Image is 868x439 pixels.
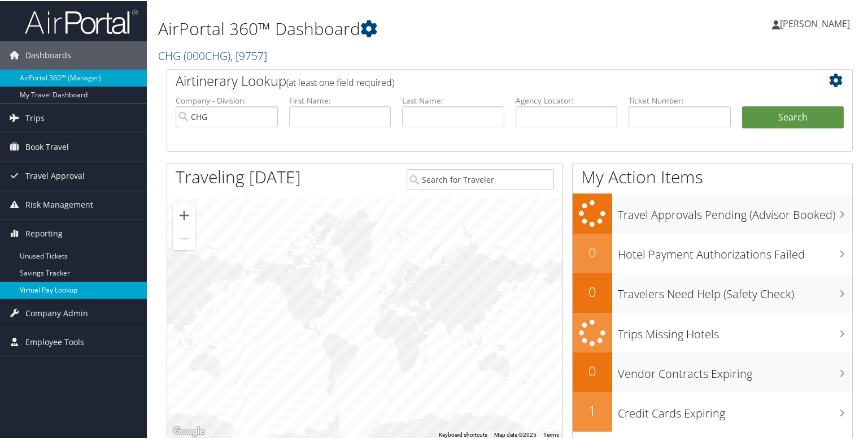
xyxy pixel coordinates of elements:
[407,168,555,189] input: Search for Traveler
[170,423,207,438] a: Open this area in Google Maps (opens a new window)
[25,103,45,131] span: Trips
[25,7,138,34] img: airportal-logo.png
[170,423,207,438] img: Google
[176,164,301,188] h1: Traveling [DATE]
[573,164,853,188] h1: My Action Items
[158,16,627,40] h1: AirPortal 360™ Dashboard
[573,233,853,272] a: 0Hotel Payment Authorizations Failed
[573,281,612,300] h2: 0
[173,226,195,249] button: Zoom out
[494,431,536,437] span: Map data ©2025
[25,218,63,247] span: Reporting
[573,391,853,431] a: 1Credit Cards Expiring
[618,240,853,261] h3: Hotel Payment Authorizations Failed
[402,94,504,105] label: Last Name:
[25,298,88,326] span: Company Admin
[742,105,844,128] button: Search
[573,272,853,312] a: 0Travelers Need Help (Safety Check)
[25,190,93,218] span: Risk Management
[618,320,853,341] h3: Trips Missing Hotels
[573,242,612,261] h2: 0
[184,47,230,62] span: ( 000CHG )
[629,94,731,105] label: Ticket Number:
[289,94,391,105] label: First Name:
[158,47,267,62] a: CHG
[618,279,853,301] h3: Travelers Need Help (Safety Check)
[573,360,612,380] h2: 0
[573,192,853,233] a: Travel Approvals Pending (Advisor Booked)
[618,399,853,420] h3: Credit Cards Expiring
[573,400,612,419] h2: 1
[176,94,278,105] label: Company - Division:
[772,6,861,40] a: [PERSON_NAME]
[439,430,487,438] button: Keyboard shortcuts
[618,359,853,381] h3: Vendor Contracts Expiring
[25,132,69,160] span: Book Travel
[173,203,195,226] button: Zoom in
[780,16,850,29] span: [PERSON_NAME]
[25,161,85,189] span: Travel Approval
[286,75,394,88] span: (at least one field required)
[573,312,853,352] a: Trips Missing Hotels
[230,47,267,62] span: , [ 9757 ]
[516,94,618,105] label: Agency Locator:
[618,200,853,222] h3: Travel Approvals Pending (Advisor Booked)
[573,351,853,391] a: 0Vendor Contracts Expiring
[176,70,787,89] h2: Airtinerary Lookup
[25,327,84,355] span: Employee Tools
[543,431,559,437] a: Terms (opens in new tab)
[25,40,71,68] span: Dashboards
